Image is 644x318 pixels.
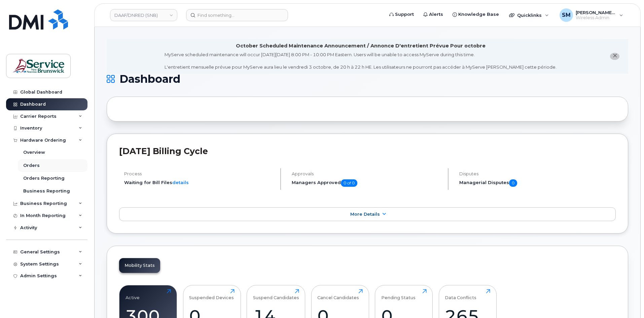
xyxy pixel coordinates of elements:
h4: Approvals [292,171,442,176]
div: October Scheduled Maintenance Announcement / Annonce D'entretient Prévue Pour octobre [236,42,486,49]
a: details [172,180,189,185]
div: Cancel Candidates [317,289,359,300]
div: Suspend Candidates [253,289,299,300]
div: Pending Status [381,289,416,300]
h5: Managerial Disputes [459,179,616,187]
span: Dashboard [119,74,180,84]
div: Data Conflicts [445,289,476,300]
span: 0 [509,179,517,187]
span: 0 of 0 [341,179,357,187]
button: close notification [610,53,619,60]
h5: Managers Approved [292,179,442,187]
span: More Details [350,212,380,217]
div: Active [126,289,140,300]
h2: [DATE] Billing Cycle [119,146,616,156]
li: Waiting for Bill Files [124,179,275,186]
h4: Process [124,171,275,176]
div: MyServe scheduled maintenance will occur [DATE][DATE] 8:00 PM - 10:00 PM Eastern. Users will be u... [165,51,557,70]
div: Suspended Devices [189,289,234,300]
h4: Disputes [459,171,616,176]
